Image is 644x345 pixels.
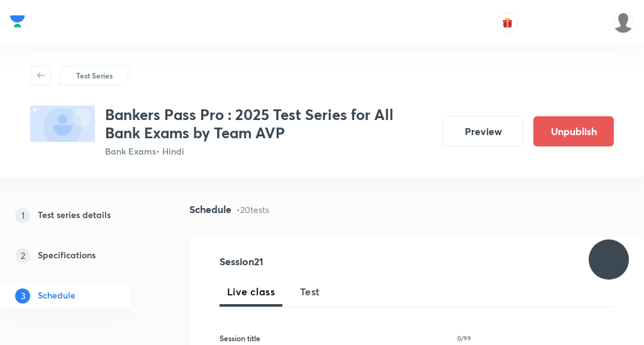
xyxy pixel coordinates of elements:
[15,288,30,304] p: 3
[497,13,518,33] button: avatar
[300,284,320,299] span: Test
[189,204,231,214] h4: Schedule
[227,284,275,299] span: Live class
[502,17,513,28] img: avatar
[219,256,423,266] h4: Session 21
[10,12,25,31] img: Company Logo
[533,116,614,146] button: Unpublish
[15,248,30,263] p: 2
[105,106,433,142] h3: Bankers Pass Pro : 2025 Test Series for All Bank Exams by Team AVP
[613,12,634,33] img: Piyush Mishra
[76,70,113,81] p: Test Series
[457,335,471,341] p: 0/99
[38,208,111,223] h5: Test series details
[38,288,75,304] h5: Schedule
[236,203,269,216] p: • 20 tests
[443,116,523,146] button: Preview
[219,332,260,344] h6: Session title
[601,252,616,267] img: ttu
[38,248,96,263] h5: Specifications
[15,208,30,223] p: 1
[30,106,95,142] img: fallback-thumbnail.png
[105,145,433,158] p: Bank Exams • Hindi
[10,12,25,34] a: Company Logo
